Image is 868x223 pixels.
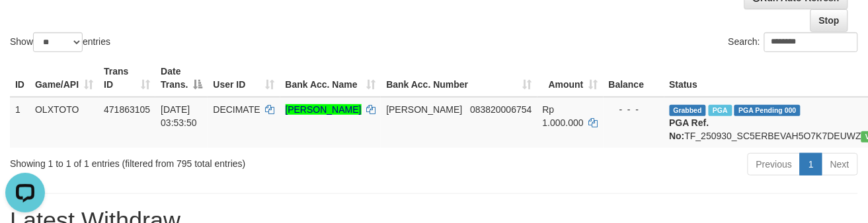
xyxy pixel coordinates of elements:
[5,5,45,45] button: Open LiveChat chat widget
[286,104,362,115] a: [PERSON_NAME]
[604,59,664,97] th: Balance
[104,104,150,115] span: 471863105
[729,32,858,52] label: Search:
[33,32,83,52] select: Showentries
[670,105,707,116] span: Grabbed
[386,104,462,115] span: [PERSON_NAME]
[10,32,110,52] label: Show entries
[10,97,30,148] td: 1
[709,105,732,116] span: Marked by aubibnu
[748,153,801,175] a: Previous
[213,104,260,115] span: DECIMATE
[670,117,709,141] b: PGA Ref. No:
[30,59,99,97] th: Game/API: activate to sort column ascending
[161,104,197,128] span: [DATE] 03:53:50
[30,97,99,148] td: OLXTOTO
[280,59,381,97] th: Bank Acc. Name: activate to sort column ascending
[10,59,30,97] th: ID
[609,103,659,116] div: - - -
[800,153,822,175] a: 1
[764,32,858,52] input: Search:
[537,59,604,97] th: Amount: activate to sort column ascending
[99,59,155,97] th: Trans ID: activate to sort column ascending
[381,59,537,97] th: Bank Acc. Number: activate to sort column ascending
[208,59,280,97] th: User ID: activate to sort column ascending
[543,104,584,128] span: Rp 1.000.000
[470,104,532,115] span: Copy 083820006754 to clipboard
[155,59,208,97] th: Date Trans.: activate to sort column descending
[734,105,801,116] span: PGA Pending
[10,152,352,170] div: Showing 1 to 1 of 1 entries (filtered from 795 total entries)
[822,153,858,175] a: Next
[810,9,848,32] a: Stop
